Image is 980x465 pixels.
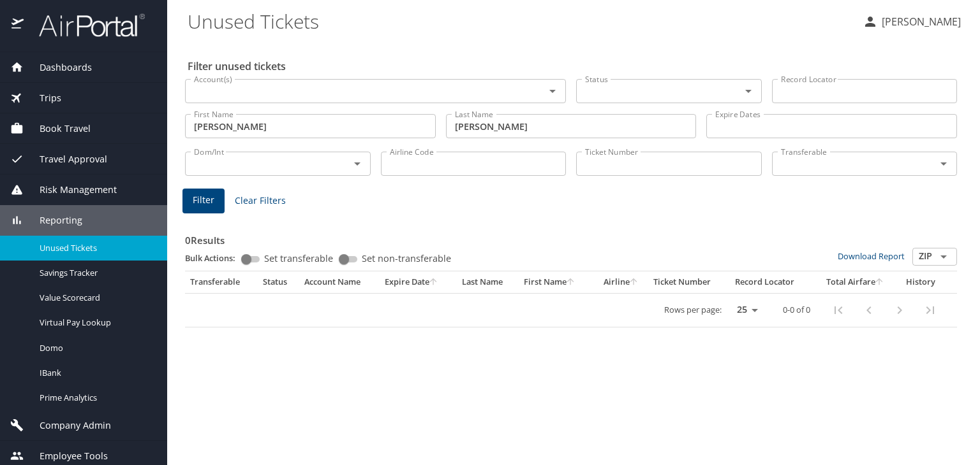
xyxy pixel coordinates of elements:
[429,278,438,287] button: sort
[190,276,253,288] div: Transferable
[258,271,299,293] th: Status
[40,292,152,304] span: Value Scorecard
[630,278,639,287] button: sort
[935,248,953,266] button: Open
[40,242,152,254] span: Unused Tickets
[24,61,92,75] span: Dashboards
[230,189,291,213] button: Clear Filters
[857,10,966,33] button: [PERSON_NAME]
[264,254,333,263] span: Set transferable
[25,13,145,38] img: airportal-logo.png
[24,449,108,463] span: Employee Tools
[648,271,730,293] th: Ticket Number
[362,254,451,263] span: Set non-transferable
[188,56,960,76] h2: Filter unused tickets
[235,193,286,209] span: Clear Filters
[185,252,246,264] p: Bulk Actions:
[24,183,117,197] span: Risk Management
[897,271,945,293] th: History
[40,392,152,404] span: Prime Analytics
[11,13,25,38] img: icon-airportal.png
[24,122,91,136] span: Book Travel
[739,82,757,100] button: Open
[878,14,961,29] p: [PERSON_NAME]
[519,271,593,293] th: First Name
[544,82,561,100] button: Open
[730,271,814,293] th: Record Locator
[24,213,82,227] span: Reporting
[348,155,366,173] button: Open
[24,418,111,433] span: Company Admin
[593,271,648,293] th: Airline
[783,306,810,314] p: 0-0 of 0
[935,155,953,173] button: Open
[188,1,852,41] h1: Unused Tickets
[193,192,214,208] span: Filter
[664,306,722,314] p: Rows per page:
[185,271,957,327] table: custom pagination table
[185,225,957,248] h3: 0 Results
[875,278,884,287] button: sort
[838,250,905,262] a: Download Report
[380,271,457,293] th: Expire Date
[814,271,896,293] th: Total Airfare
[567,278,575,287] button: sort
[24,152,107,166] span: Travel Approval
[40,317,152,329] span: Virtual Pay Lookup
[24,91,61,105] span: Trips
[299,271,380,293] th: Account Name
[457,271,519,293] th: Last Name
[40,342,152,354] span: Domo
[182,189,225,213] button: Filter
[40,267,152,279] span: Savings Tracker
[40,367,152,379] span: IBank
[727,301,762,320] select: rows per page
